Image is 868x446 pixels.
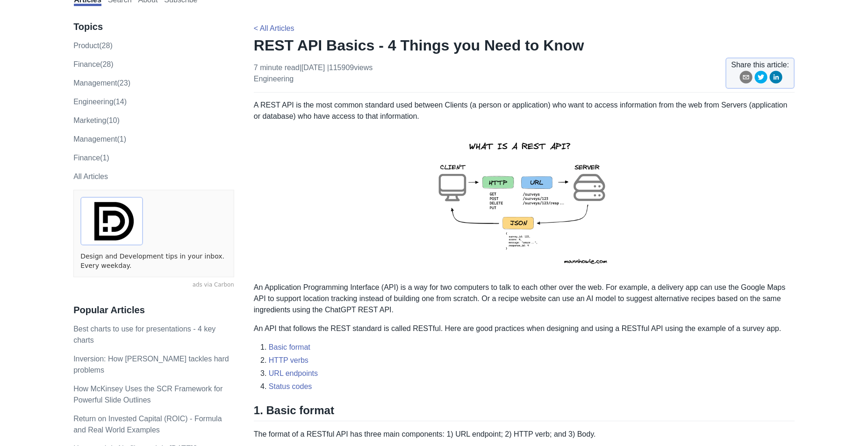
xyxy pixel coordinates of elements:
a: All Articles [73,173,108,180]
a: URL endpoints [269,369,318,377]
a: Design and Development tips in your inbox. Every weekday. [80,252,227,270]
a: Management(1) [73,135,126,143]
h1: REST API Basics - 4 Things you Need to Know [254,36,795,55]
a: product(28) [73,42,113,50]
p: A REST API is the most common standard used between Clients (a person or application) who want to... [254,100,795,122]
a: How McKinsey Uses the SCR Framework for Powerful Slide Outlines [73,385,222,404]
button: linkedin [769,71,782,87]
span: Share this article: [731,59,789,71]
p: An API that follows the REST standard is called RESTful. Here are good practices when designing a... [254,323,795,334]
p: An Application Programming Interface (API) is a way for two computers to talk to each other over ... [254,282,795,316]
h3: Popular Articles [73,304,234,316]
img: rest-api [422,129,626,274]
a: Best charts to use for presentations - 4 key charts [73,325,215,344]
button: twitter [754,71,768,87]
a: Finance(1) [73,154,109,162]
a: Return on Invested Capital (ROIC) - Formula and Real World Examples [73,415,222,434]
a: ads via Carbon [73,281,234,289]
a: Status codes [269,382,312,390]
a: finance(28) [73,60,113,68]
a: management(23) [73,79,130,87]
p: 7 minute read | [DATE] [254,62,373,85]
a: engineering [254,75,294,83]
button: email [739,71,753,87]
a: engineering(14) [73,98,127,106]
a: Inversion: How [PERSON_NAME] tackles hard problems [73,355,229,374]
span: | 115909 views [327,64,373,72]
a: Basic format [269,343,310,351]
h2: 1. Basic format [254,403,795,421]
img: ads via Carbon [80,197,143,245]
a: HTTP verbs [269,356,308,364]
a: < All Articles [254,24,294,32]
a: marketing(10) [73,116,120,124]
p: The format of a RESTful API has three main components: 1) URL endpoint; 2) HTTP verb; and 3) Body. [254,429,795,440]
h3: Topics [73,21,234,33]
